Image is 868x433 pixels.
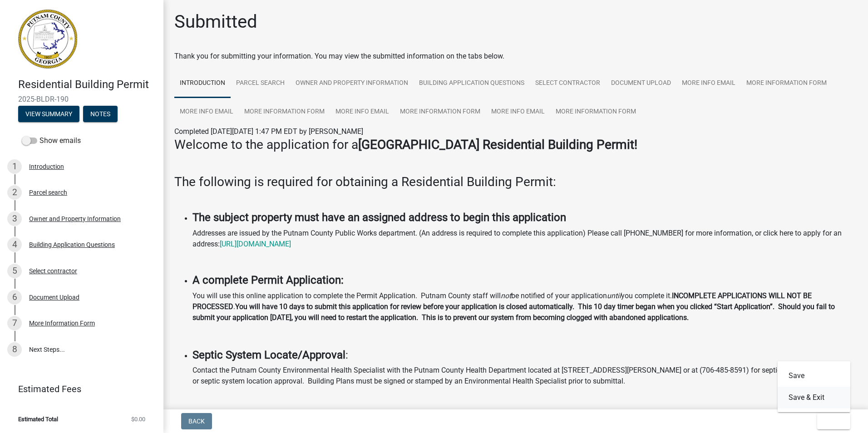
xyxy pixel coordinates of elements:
[414,69,530,98] a: Building Application Questions
[174,137,857,153] h3: Welcome to the application for a
[7,264,22,278] div: 5
[29,294,79,300] div: Document Upload
[174,51,857,62] div: Thank you for submitting your information. You may view the submitted information on the tabs below.
[530,69,606,98] a: Select contractor
[174,11,257,33] h1: Submitted
[181,413,212,429] button: Back
[778,365,850,387] button: Save
[192,365,857,387] p: Contact the Putnam County Environmental Health Specialist with the Putnam County Health Departmen...
[18,95,145,103] span: 2025-BLDR-190
[192,302,835,322] strong: You will have 10 days to submit this application for review before your application is closed aut...
[7,290,22,305] div: 6
[29,216,121,222] div: Owner and Property Information
[18,111,79,118] wm-modal-confirm: Summary
[7,380,149,398] a: Estimated Fees
[231,69,290,98] a: Parcel search
[192,349,857,362] h4: :
[174,174,857,190] h3: The following is required for obtaining a Residential Building Permit:
[18,78,156,91] h4: Residential Building Permit
[29,241,115,248] div: Building Application Questions
[7,316,22,330] div: 7
[778,361,850,412] div: Exit
[174,69,231,98] a: Introduction
[358,137,637,152] strong: [GEOGRAPHIC_DATA] Residential Building Permit!
[7,185,22,200] div: 2
[778,387,850,408] button: Save & Exit
[192,291,812,311] strong: INCOMPLETE APPLICATIONS WILL NOT BE PROCESSED
[29,320,95,326] div: More Information Form
[7,237,22,252] div: 4
[7,212,22,226] div: 3
[29,189,67,196] div: Parcel search
[330,98,395,127] a: More Info Email
[18,10,77,69] img: Putnam County, Georgia
[676,69,741,98] a: More Info Email
[192,349,345,361] strong: Septic System Locate/Approval
[486,98,550,127] a: More Info Email
[83,111,118,118] wm-modal-confirm: Notes
[174,98,239,127] a: More Info Email
[239,98,330,127] a: More Information Form
[192,274,344,286] strong: A complete Permit Application:
[824,418,838,425] span: Exit
[29,268,77,274] div: Select contractor
[741,69,832,98] a: More Information Form
[395,98,486,127] a: More Information Form
[174,127,363,136] span: Completed [DATE][DATE] 1:47 PM EDT by [PERSON_NAME]
[550,98,641,127] a: More Information Form
[18,106,79,122] button: View Summary
[18,416,58,422] span: Estimated Total
[131,416,145,422] span: $0.00
[817,413,850,429] button: Exit
[29,163,64,170] div: Introduction
[22,135,81,146] label: Show emails
[607,291,621,300] i: until
[192,290,857,323] p: You will use this online application to complete the Permit Application. Putnam County staff will...
[290,69,414,98] a: Owner and Property Information
[501,291,511,300] i: not
[83,106,118,122] button: Notes
[220,240,291,248] a: [URL][DOMAIN_NAME]
[188,418,205,425] span: Back
[606,69,676,98] a: Document Upload
[192,211,566,224] strong: The subject property must have an assigned address to begin this application
[7,159,22,174] div: 1
[7,342,22,357] div: 8
[192,228,857,250] p: Addresses are issued by the Putnam County Public Works department. (An address is required to com...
